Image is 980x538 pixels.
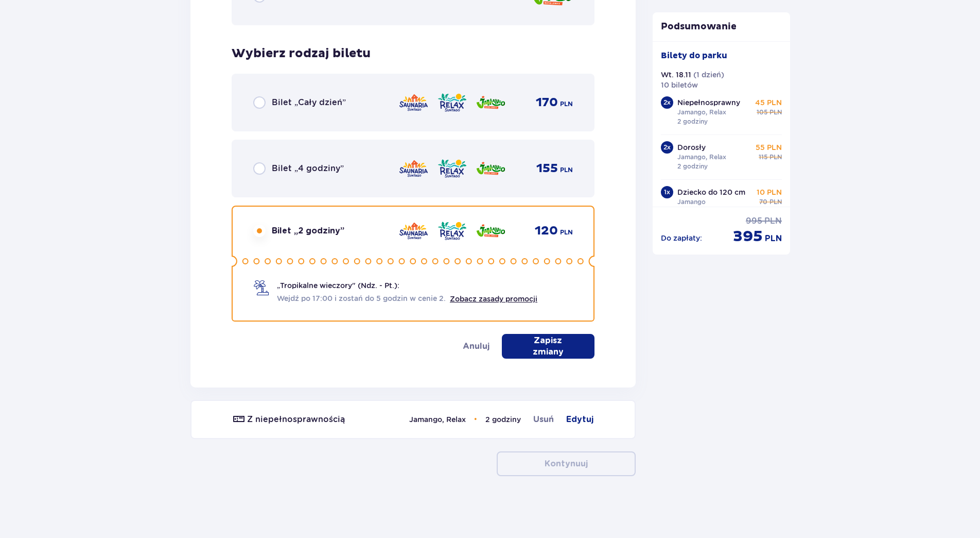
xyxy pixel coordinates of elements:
span: PLN [769,197,782,207]
p: ( 1 dzień ) [693,70,724,80]
p: Z niepełno­sprawnością [247,414,345,425]
p: Do zapłaty : [661,233,702,243]
button: Zapisz zmiany [502,334,594,359]
img: Relax [437,92,467,113]
p: Bilety do parku [661,50,727,61]
p: Jamango [677,197,706,207]
span: PLN [560,165,573,175]
span: PLN [769,108,782,117]
p: Kontynuuj [545,458,588,469]
span: Bilet „Cały dzień” [272,97,346,108]
p: Podsumowanie [653,21,791,33]
img: Saunaria [398,158,429,179]
span: 105 [757,108,767,117]
img: Relax [437,220,467,242]
img: Jamango [476,158,506,179]
a: Anuluj [463,340,489,352]
span: PLN [560,228,573,237]
img: Relax [437,158,467,179]
span: 115 [759,153,767,162]
p: 10 biletów [661,80,698,90]
span: Bilet „4 godziny” [272,163,344,174]
p: Jamango, Relax [677,108,726,117]
p: Dziecko do 120 cm [677,187,745,197]
span: 155 [536,161,558,176]
img: Saunaria [398,92,429,113]
p: Wt. 18.11 [661,70,691,80]
span: Jamango, Relax [409,415,466,424]
span: Wejdź po 17:00 i zostań do 5 godzin w cenie 2. [277,293,446,304]
p: Niepełnosprawny [677,97,740,108]
span: 2 godziny [485,415,521,424]
div: 2 x [661,96,673,109]
a: Zobacz zasady promocji [450,295,537,303]
span: 170 [536,95,558,110]
p: 55 PLN [756,142,782,153]
div: 2 x [661,141,673,154]
span: Bilet „2 godziny” [272,225,344,237]
p: Jamango, Relax [677,153,726,162]
p: 45 PLN [755,97,782,108]
img: Jamango [476,220,506,242]
span: PLN [765,233,782,244]
div: 1 x [661,186,673,198]
span: 395 [733,227,763,246]
span: PLN [764,215,782,227]
span: 70 [759,197,767,207]
h4: Wybierz rodzaj biletu [232,46,371,61]
button: Kontynuuj [497,451,636,476]
a: Edytuj [566,413,593,426]
span: „Tropikalne wieczory" (Ndz. - Pt.): [277,280,399,291]
span: 995 [746,215,762,227]
span: • [474,414,477,425]
a: Usuń [533,413,554,426]
span: PLN [560,99,573,109]
img: Saunaria [398,220,429,242]
span: 120 [535,223,558,239]
p: 10 PLN [757,187,782,197]
p: 2 godziny [677,162,708,171]
p: Zapisz zmiany [518,335,578,358]
p: 2 godziny [677,117,708,126]
img: Jamango [476,92,506,113]
p: Dorosły [677,142,706,153]
span: PLN [769,153,782,162]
